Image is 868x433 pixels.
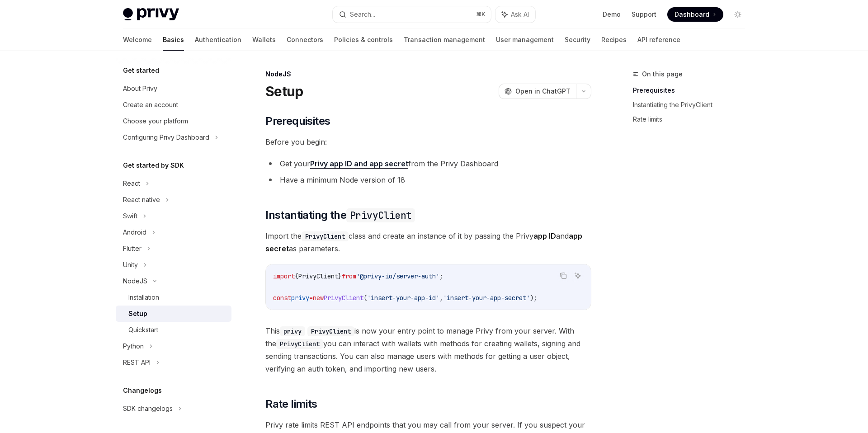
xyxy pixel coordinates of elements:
[334,29,393,51] a: Policies & controls
[265,70,591,79] div: NodeJS
[123,403,173,414] div: SDK changelogs
[603,10,621,19] a: Demo
[675,10,709,19] span: Dashboard
[302,231,349,241] code: PrivyClient
[338,272,342,280] span: }
[298,272,338,280] span: PrivyClient
[633,112,752,127] a: Rate limits
[265,114,330,128] span: Prerequisites
[363,294,367,302] span: (
[123,194,160,205] div: React native
[265,325,591,375] span: This is now your entry point to manage Privy from your server. With the you can interact with wal...
[557,270,569,282] button: Copy the contents from the code block
[291,294,309,302] span: privy
[476,11,486,18] span: ⌘ K
[731,7,745,22] button: Toggle dark mode
[123,259,138,270] div: Unity
[123,29,152,51] a: Welcome
[116,322,231,338] a: Quickstart
[342,272,356,280] span: from
[123,227,146,238] div: Android
[495,6,535,23] button: Ask AI
[310,159,408,169] a: Privy app ID and app secret
[350,9,375,20] div: Search...
[642,69,683,80] span: On this page
[533,231,556,240] strong: app ID
[287,29,323,51] a: Connectors
[276,339,323,349] code: PrivyClient
[307,326,354,336] code: PrivyClient
[123,341,144,352] div: Python
[265,208,415,222] span: Instantiating the
[309,294,313,302] span: =
[128,308,147,319] div: Setup
[123,243,142,254] div: Flutter
[123,8,179,21] img: light logo
[163,29,184,51] a: Basics
[313,294,324,302] span: new
[123,276,147,287] div: NodeJS
[565,29,590,51] a: Security
[123,178,140,189] div: React
[515,87,571,96] span: Open in ChatGPT
[496,29,554,51] a: User management
[123,385,162,396] h5: Changelogs
[252,29,276,51] a: Wallets
[265,397,317,411] span: Rate limits
[265,230,591,255] span: Import the class and create an instance of it by passing the Privy and as parameters.
[280,326,305,336] code: privy
[123,116,188,127] div: Choose your platform
[265,136,591,148] span: Before you begin:
[273,272,295,280] span: import
[637,29,680,51] a: API reference
[667,7,723,22] a: Dashboard
[367,294,439,302] span: 'insert-your-app-id'
[195,29,241,51] a: Authentication
[123,132,209,143] div: Configuring Privy Dashboard
[123,211,137,221] div: Swift
[116,113,231,129] a: Choose your platform
[128,325,158,335] div: Quickstart
[128,292,159,303] div: Installation
[123,357,151,368] div: REST API
[499,84,576,99] button: Open in ChatGPT
[265,83,303,99] h1: Setup
[116,80,231,97] a: About Privy
[601,29,627,51] a: Recipes
[116,289,231,306] a: Installation
[265,157,591,170] li: Get your from the Privy Dashboard
[530,294,537,302] span: );
[443,294,530,302] span: 'insert-your-app-secret'
[333,6,491,23] button: Search...⌘K
[633,83,752,98] a: Prerequisites
[632,10,656,19] a: Support
[123,83,157,94] div: About Privy
[123,65,159,76] h5: Get started
[346,208,415,222] code: PrivyClient
[116,97,231,113] a: Create an account
[265,174,591,186] li: Have a minimum Node version of 18
[123,99,178,110] div: Create an account
[439,272,443,280] span: ;
[273,294,291,302] span: const
[404,29,485,51] a: Transaction management
[116,306,231,322] a: Setup
[511,10,529,19] span: Ask AI
[572,270,584,282] button: Ask AI
[295,272,298,280] span: {
[439,294,443,302] span: ,
[633,98,752,112] a: Instantiating the PrivyClient
[356,272,439,280] span: '@privy-io/server-auth'
[324,294,363,302] span: PrivyClient
[123,160,184,171] h5: Get started by SDK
